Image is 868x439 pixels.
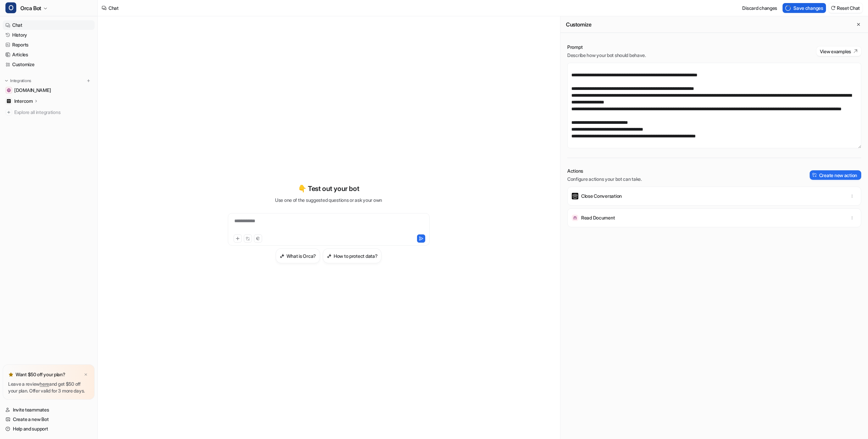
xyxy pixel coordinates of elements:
[8,372,14,377] img: star
[327,253,332,259] img: How to protect data?
[831,5,835,11] img: reset
[3,415,95,424] a: Create a new Bot
[7,88,11,92] img: docs.orcasecurity.io
[581,214,615,221] p: Read Document
[3,60,95,69] a: Customize
[581,193,622,199] p: Close Conversation
[854,20,863,28] button: Close flyout
[14,87,51,94] span: [DOMAIN_NAME]
[739,3,780,13] button: Discard changes
[783,3,826,13] button: Save changes
[812,173,817,177] img: create-action-icon.svg
[323,248,381,263] button: How to protect data?How to protect data?
[567,176,642,183] p: Configure actions your bot can take.
[566,21,591,28] h2: Customize
[3,424,95,434] a: Help and support
[3,77,33,84] button: Integrations
[280,253,284,259] img: What is Orca?
[20,3,41,13] span: Orca Bot
[3,108,95,117] a: Explore all integrations
[108,4,119,12] div: Chat
[334,252,377,260] h3: How to protect data?
[3,30,95,40] a: History
[16,371,65,378] p: Want $50 off your plan?
[276,248,320,263] button: What is Orca?What is Orca?
[3,40,95,50] a: Reports
[3,85,95,95] a: docs.orcasecurity.io[DOMAIN_NAME]
[14,107,92,118] span: Explore all integrations
[7,99,11,103] img: Intercom
[3,405,95,415] a: Invite teammates
[567,44,646,51] p: Prompt
[86,78,91,83] img: menu_add.svg
[10,78,31,83] p: Integrations
[816,46,861,56] button: View examples
[14,98,33,104] p: Intercom
[3,20,95,30] a: Chat
[5,2,16,13] span: O
[298,184,359,194] p: 👇 Test out your bot
[4,78,9,83] img: expand menu
[84,373,88,377] img: x
[567,52,646,59] p: Describe how your bot should behave.
[572,193,578,199] img: Close Conversation icon
[3,50,95,59] a: Articles
[287,252,316,260] h3: What is Orca?
[829,3,863,13] button: Reset Chat
[567,168,642,174] p: Actions
[275,196,382,204] p: Use one of the suggested questions or ask your own
[572,214,578,221] img: Read Document icon
[810,170,861,180] button: Create new action
[5,109,12,116] img: explore all integrations
[8,381,89,394] p: Leave a review and get $50 off your plan. Offer valid for 3 more days.
[40,381,49,387] a: here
